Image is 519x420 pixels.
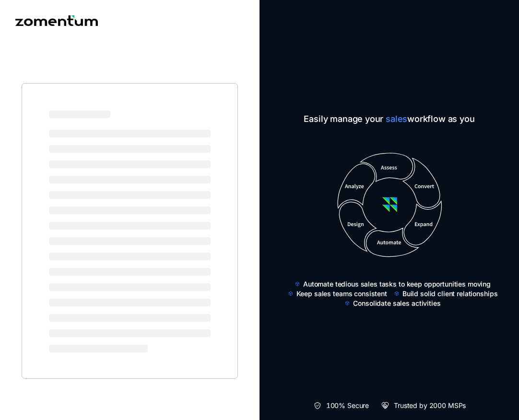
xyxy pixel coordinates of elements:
img: Zomentum logo [15,15,98,26]
span: Automate tedious sales tasks to keep opportunities moving [303,279,491,289]
span: Trusted by 2000 MSPs [394,401,466,410]
span: Consolidate sales activities [353,299,440,308]
span: Keep sales teams consistent [296,289,387,299]
span: Easily manage your workflow as you [259,112,519,126]
span: Build solid client relationships [402,289,498,299]
span: 100% Secure [326,401,369,410]
span: sales [386,114,407,124]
